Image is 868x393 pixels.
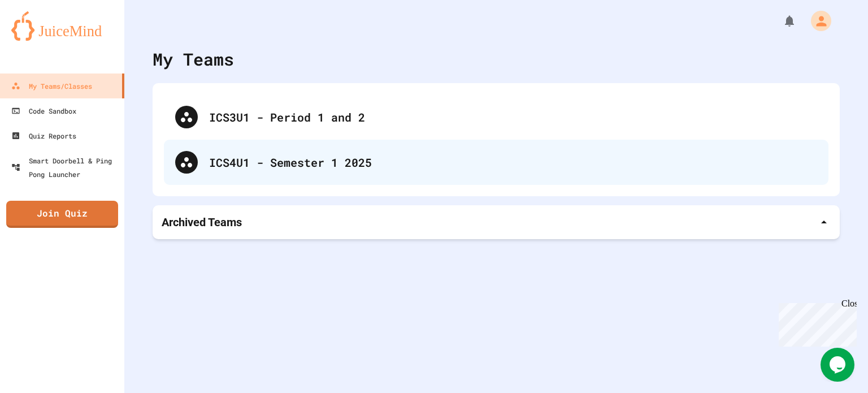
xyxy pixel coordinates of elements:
a: Join Quiz [6,201,118,228]
div: Chat with us now!Close [5,5,78,72]
iframe: chat widget [821,348,857,382]
img: logo-orange.svg [11,11,113,41]
div: My Teams [153,46,234,72]
div: ICS3U1 - Period 1 and 2 [164,94,828,140]
div: My Notifications [762,11,799,31]
div: ICS4U1 - Semester 1 2025 [209,154,817,171]
div: Quiz Reports [11,129,76,142]
div: ICS4U1 - Semester 1 2025 [164,140,828,185]
div: My Teams/Classes [11,79,92,93]
div: Smart Doorbell & Ping Pong Launcher [11,154,120,181]
div: ICS3U1 - Period 1 and 2 [209,109,817,126]
div: My Account [799,8,834,34]
iframe: chat widget [774,299,857,347]
div: Code Sandbox [11,104,76,118]
p: Archived Teams [162,214,242,230]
